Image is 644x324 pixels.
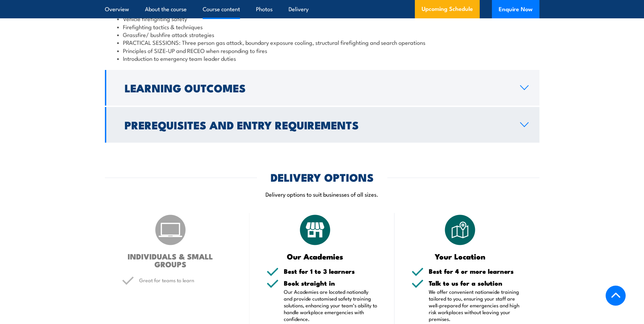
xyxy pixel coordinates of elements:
h5: Talk to us for a solution [429,280,522,286]
h2: Prerequisites and Entry Requirements [125,120,509,129]
li: PRACTICAL SESSIONS: Three person gas attack, boundary exposure cooling, structural firefighting a... [117,38,527,46]
li: Introduction to emergency team leader duties [117,54,527,62]
h3: Your Location [411,252,509,260]
h2: Learning Outcomes [125,83,509,92]
p: We offer convenient nationwide training tailored to you, ensuring your staff are well-prepared fo... [429,288,522,322]
a: Prerequisites and Entry Requirements [105,107,539,143]
li: Grassfire/ bushfire attack strategies [117,31,527,38]
p: Great for teams to learn [139,277,233,284]
h3: Our Academies [266,252,364,260]
li: Vehicle firefighting safety [117,15,527,22]
li: Firefighting tactics & techniques [117,23,527,31]
h5: Best for 1 to 3 learners [284,268,378,274]
a: Learning Outcomes [105,70,539,106]
li: Principles of SIZE-UP and RECEO when responding to fires [117,47,527,54]
h5: Book straight in [284,280,378,286]
h5: Best for 4 or more learners [429,268,522,274]
h3: INDIVIDUALS & SMALL GROUPS [122,252,219,268]
p: Our Academies are located nationally and provide customised safety training solutions, enhancing ... [284,288,378,322]
p: Delivery options to suit businesses of all sizes. [105,190,539,198]
h2: DELIVERY OPTIONS [271,172,374,182]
